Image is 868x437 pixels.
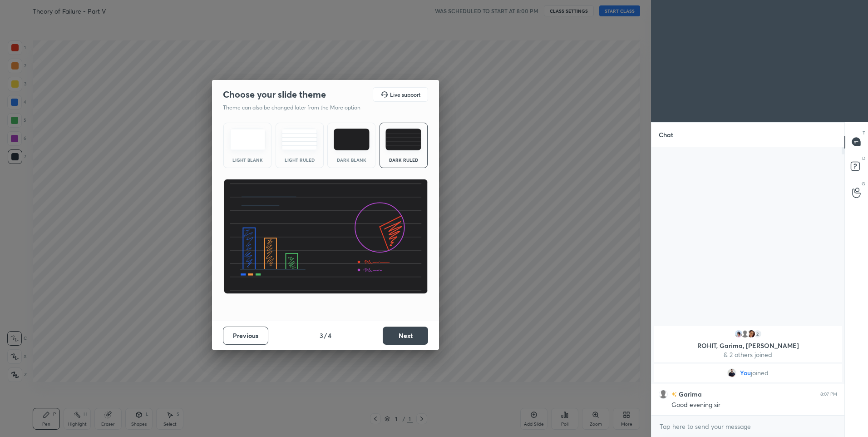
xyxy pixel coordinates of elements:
p: T [863,129,865,136]
div: Light Ruled [281,158,318,162]
div: grid [651,324,844,415]
img: darkTheme.f0cc69e5.svg [334,129,370,150]
img: no-rating-badge.077c3623.svg [671,392,677,397]
div: Dark Ruled [385,158,422,162]
p: D [862,155,865,162]
div: 2 [753,329,762,338]
img: darkRuledTheme.de295e13.svg [385,129,421,150]
p: ROHIT, Garima, [PERSON_NAME] [659,342,837,349]
h5: Live support [390,92,420,97]
span: You [740,369,751,377]
button: Next [383,327,428,345]
img: lightTheme.e5ed3b09.svg [230,129,266,150]
img: default.png [740,329,750,338]
div: 8:07 PM [820,391,837,397]
div: Good evening sir [671,401,837,410]
button: Previous [223,327,268,345]
h4: / [324,331,327,340]
div: Dark Blank [333,158,370,162]
p: Chat [651,123,681,147]
img: darkRuledThemeBanner.864f114c.svg [223,179,428,294]
img: 1f83dd5ecca0447fb8ea279416639fcc.jpg [734,329,743,338]
span: joined [751,369,769,377]
h4: 4 [328,331,331,340]
p: & 2 others joined [659,351,837,358]
h4: 3 [320,331,323,340]
h6: Garima [677,389,702,399]
img: ad9b1ca7378248a280ec44d6413dd476.jpg [747,329,756,338]
p: Theme can also be changed later from the More option [223,104,370,112]
img: lightRuledTheme.5fabf969.svg [281,129,317,150]
img: default.png [659,389,668,398]
div: Light Blank [229,158,266,162]
h2: Choose your slide theme [223,89,326,100]
p: G [862,180,865,187]
img: 3a38f146e3464b03b24dd93f76ec5ac5.jpg [727,368,736,377]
